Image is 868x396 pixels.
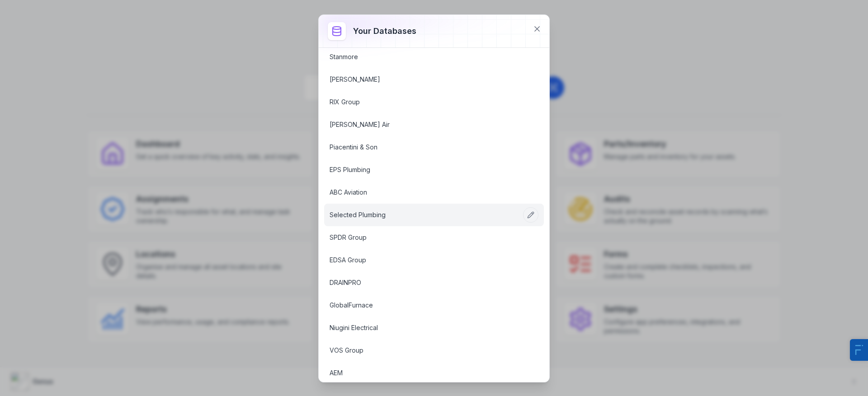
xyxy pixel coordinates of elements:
a: GlobalFurnace [330,301,517,310]
a: EPS Plumbing [330,165,517,174]
h3: Your databases [353,25,416,37]
a: [PERSON_NAME] Air [330,120,517,129]
a: ABC Aviation [330,188,517,197]
a: EDSA Group [330,256,517,265]
a: [PERSON_NAME] [330,75,517,84]
a: AEM [330,368,517,377]
a: Piacentini & Son [330,143,517,152]
a: SPDR Group [330,233,517,242]
a: RIX Group [330,98,517,107]
a: VOS Group [330,346,517,355]
a: DRAINPRO [330,278,517,287]
a: Niugini Electrical [330,323,517,332]
a: Stanmore [330,52,517,61]
a: Selected Plumbing [330,210,517,219]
